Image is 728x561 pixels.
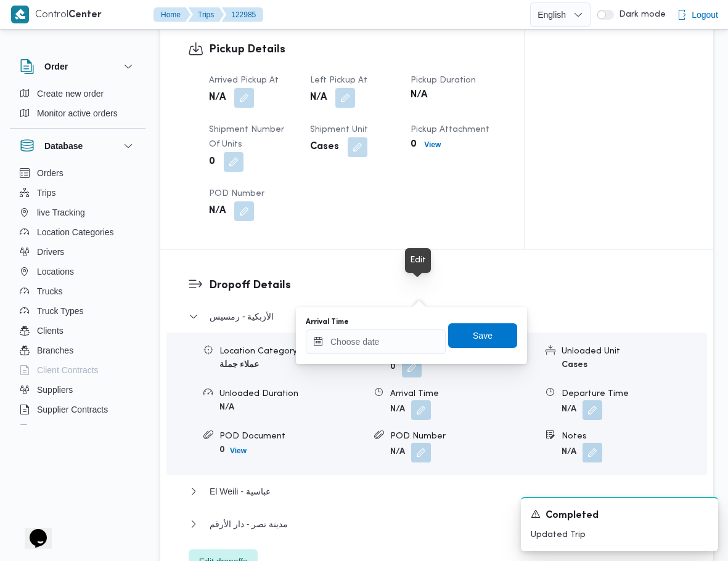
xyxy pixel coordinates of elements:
b: N/A [209,91,226,105]
img: X8yXhbKr1z7QwAAAABJRU5ErkJggg== [11,6,29,23]
span: Truck Types [37,304,83,318]
span: Save [473,328,493,343]
b: N/A [310,91,327,105]
button: Database [20,139,136,153]
b: 0 [219,446,225,454]
div: Edit [410,253,426,268]
span: Trips [37,185,56,200]
span: Orders [37,166,63,180]
span: Location Categories [37,225,114,240]
b: N/A [390,405,405,413]
b: N/A [219,403,234,411]
button: Devices [15,419,141,439]
button: Orders [15,163,141,183]
span: Devices [37,422,68,437]
div: Notification [531,508,708,523]
button: Trips [188,7,224,22]
button: Drivers [15,242,141,262]
span: Pickup Duration [411,76,476,84]
div: Unloaded Duration [219,387,364,400]
b: 0 [209,155,215,169]
button: Suppliers [15,380,141,400]
h3: Order [44,59,68,74]
span: El Weili - عباسية [210,484,271,499]
b: N/A [209,204,226,219]
div: Database [10,163,145,430]
span: Client Contracts [37,363,99,377]
button: Create new order [15,84,141,103]
b: View [230,446,247,455]
span: Supplier Contracts [37,402,108,417]
button: View [419,137,446,152]
b: 0 [411,137,417,152]
span: Pickup Attachment [411,126,489,134]
button: Client Contracts [15,360,141,380]
button: El Weili - عباسية [189,484,685,499]
span: Left Pickup At [310,76,367,84]
button: Order [20,59,136,74]
button: مدينة نصر - دار الأرقم [189,517,685,531]
div: Notes [562,430,706,443]
b: N/A [562,405,576,413]
b: Cases [562,361,587,369]
span: Drivers [37,244,64,259]
b: N/A [411,88,427,103]
button: Supplier Contracts [15,400,141,419]
span: Shipment Number of Units [209,126,284,148]
button: Monitor active orders [15,103,141,123]
button: Branches [15,341,141,360]
b: N/A [390,448,405,456]
span: Clients [37,323,63,338]
b: 0 [390,363,396,371]
div: POD Number [390,430,535,443]
span: Create new order [37,86,104,101]
span: Arrived Pickup At [209,76,279,84]
b: عملاء جملة [219,361,259,369]
span: Monitor active orders [37,106,118,121]
span: Dark mode [614,10,666,20]
b: N/A [562,448,576,456]
span: Suppliers [37,382,73,397]
label: Arrival Time [306,317,349,327]
button: Save [448,323,517,348]
button: الأزبكية - رمسيس [189,309,685,324]
h3: Database [44,139,83,153]
button: Locations [15,262,141,281]
div: Departure Time [562,387,706,400]
b: Cases [310,140,339,155]
div: الأزبكية - رمسيس [166,333,707,475]
span: الأزبكية - رمسيس [210,309,274,324]
p: Updated Trip [531,528,708,541]
b: View [424,140,441,149]
span: Shipment Unit [310,126,368,134]
button: 122985 [221,7,263,22]
div: Location Category [219,345,364,358]
span: live Tracking [37,205,85,220]
span: مدينة نصر - دار الأرقم [210,517,288,531]
button: Location Categories [15,222,141,242]
button: Logout [672,2,723,27]
h3: Dropoff Details [209,277,685,294]
div: Unloaded Unit [562,345,706,358]
button: Clients [15,321,141,341]
span: Completed [546,509,599,523]
h3: Pickup Details [209,41,497,58]
button: Truck Types [15,301,141,321]
iframe: chat widget [12,512,52,549]
b: Center [68,10,102,20]
span: Trucks [37,284,62,299]
button: Trucks [15,281,141,301]
input: Press the down key to open a popover containing a calendar. [306,329,446,354]
span: Logout [692,7,718,22]
span: Locations [37,264,74,279]
button: live Tracking [15,203,141,222]
div: Order [10,84,145,128]
span: POD Number [209,190,264,198]
div: POD Document [219,430,364,443]
button: View [225,443,252,458]
button: Trips [15,183,141,203]
span: Branches [37,343,73,358]
button: Home [153,7,190,22]
div: Arrival Time [390,387,535,400]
